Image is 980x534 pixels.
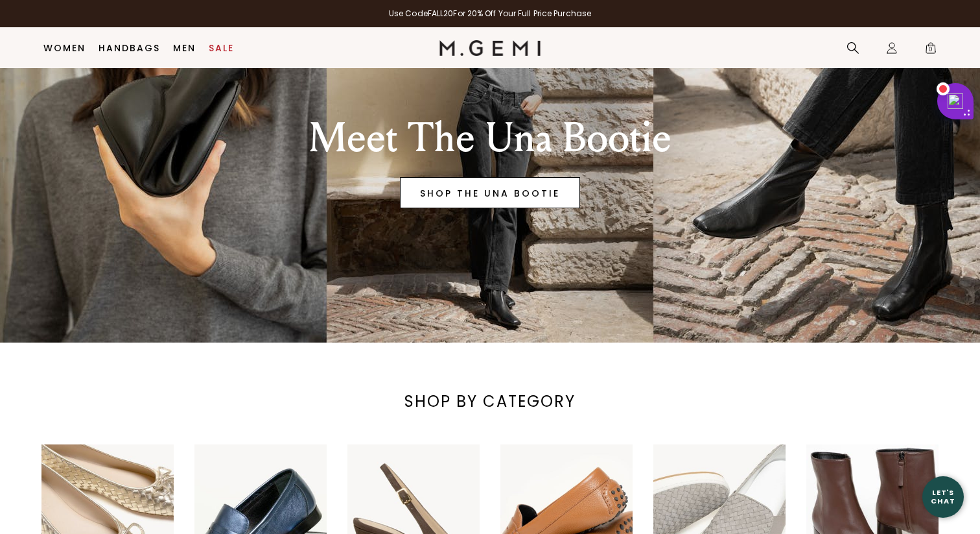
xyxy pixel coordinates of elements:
div: SHOP BY CATEGORY [367,391,612,412]
div: Let's Chat [922,489,964,505]
a: Handbags [99,43,160,53]
a: Sale [209,43,234,53]
a: Men [173,43,196,53]
strong: FALL20 [428,8,454,19]
span: 0 [924,44,937,57]
a: Banner primary button [400,177,580,208]
a: Women [43,43,86,53]
div: Meet The Una Bootie [265,115,715,162]
img: M.Gemi [439,40,541,56]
